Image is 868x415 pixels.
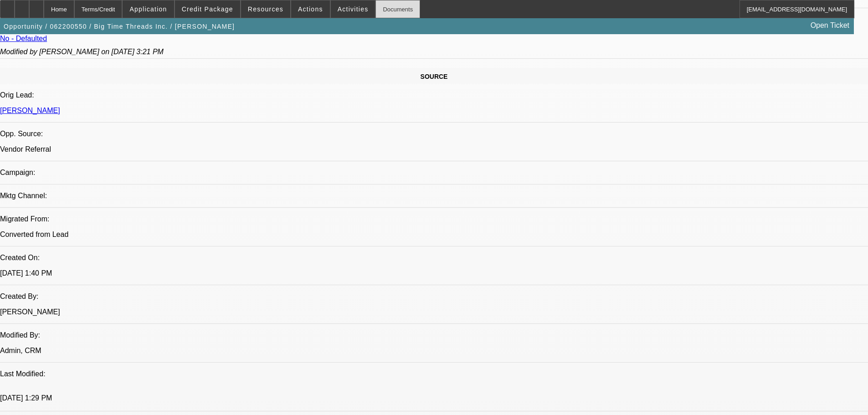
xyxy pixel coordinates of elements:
[129,5,167,13] span: Application
[182,5,233,13] span: Credit Package
[807,18,853,33] a: Open Ticket
[291,0,330,18] button: Actions
[241,0,290,18] button: Resources
[338,5,369,13] span: Activities
[248,5,283,13] span: Resources
[298,5,323,13] span: Actions
[123,0,174,18] button: Application
[175,0,240,18] button: Credit Package
[331,0,375,18] button: Activities
[4,23,235,30] span: Opportunity / 062200550 / Big Time Threads Inc. / [PERSON_NAME]
[421,73,448,80] span: SOURCE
